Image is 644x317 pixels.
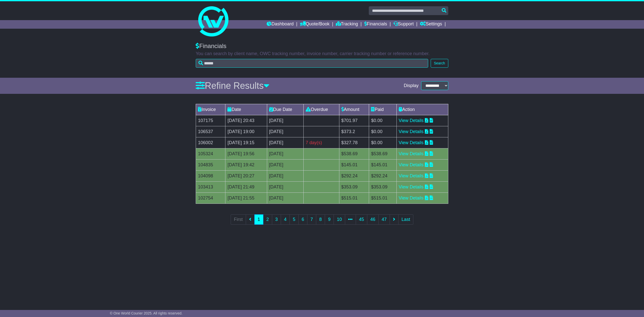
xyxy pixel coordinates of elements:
a: View Details [399,151,424,156]
td: 106002 [196,137,225,148]
td: $515.01 [369,192,397,204]
a: Financials [364,20,387,29]
p: You can search by client name, OWC tracking number, invoice number, carrier tracking number or re... [196,51,448,57]
td: Action [396,104,448,115]
td: Invoice [196,104,225,115]
a: Settings [420,20,442,29]
td: [DATE] [267,115,303,126]
td: $327.78 [339,137,369,148]
a: Support [393,20,414,29]
a: Last [398,214,413,225]
a: View Details [399,173,424,178]
a: View Details [399,184,424,189]
td: [DATE] [267,181,303,192]
td: $538.69 [339,148,369,159]
td: [DATE] [267,159,303,170]
td: 104835 [196,159,225,170]
a: View Details [399,162,424,167]
span: © One World Courier 2025. All rights reserved. [110,311,183,315]
span: Display [404,83,419,89]
td: [DATE] 21:55 [225,192,267,204]
a: View Details [399,118,424,123]
a: 3 [272,214,281,225]
td: 102754 [196,192,225,204]
div: 7 day(s) [306,139,337,146]
td: $373.2 [339,126,369,137]
a: View Details [399,140,424,145]
td: [DATE] 19:56 [225,148,267,159]
td: $353.09 [369,181,397,192]
td: [DATE] [267,148,303,159]
td: [DATE] 19:42 [225,159,267,170]
a: Refine Results [196,81,269,91]
td: 106537 [196,126,225,137]
a: 4 [281,214,290,225]
a: 5 [290,214,299,225]
td: 103413 [196,181,225,192]
td: 107175 [196,115,225,126]
td: Amount [339,104,369,115]
td: $0.00 [369,115,397,126]
td: [DATE] 19:00 [225,126,267,137]
td: [DATE] 21:49 [225,181,267,192]
a: 1 [254,214,263,225]
a: Dashboard [267,20,294,29]
a: 46 [367,214,379,225]
td: 104098 [196,170,225,181]
td: [DATE] [267,192,303,204]
td: Date [225,104,267,115]
a: 47 [378,214,390,225]
td: $145.01 [369,159,397,170]
a: 10 [334,214,345,225]
td: $0.00 [369,126,397,137]
td: [DATE] 20:27 [225,170,267,181]
a: View Details [399,195,424,201]
td: $292.24 [369,170,397,181]
td: Due Date [267,104,303,115]
td: 105324 [196,148,225,159]
a: 2 [263,214,272,225]
td: [DATE] [267,170,303,181]
a: 8 [316,214,325,225]
td: $292.24 [339,170,369,181]
td: $0.00 [369,137,397,148]
td: [DATE] [267,126,303,137]
a: 9 [325,214,334,225]
a: 6 [298,214,307,225]
td: $515.01 [339,192,369,204]
td: $353.09 [339,181,369,192]
a: 7 [307,214,316,225]
td: Overdue [304,104,339,115]
a: Quote/Book [300,20,330,29]
td: Paid [369,104,397,115]
td: [DATE] 19:15 [225,137,267,148]
button: Search [431,59,448,68]
td: [DATE] 20:43 [225,115,267,126]
td: $701.97 [339,115,369,126]
a: 45 [356,214,367,225]
td: $538.69 [369,148,397,159]
div: Financials [196,43,448,50]
a: Tracking [336,20,358,29]
td: [DATE] [267,137,303,148]
td: $145.01 [339,159,369,170]
a: View Details [399,129,424,134]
